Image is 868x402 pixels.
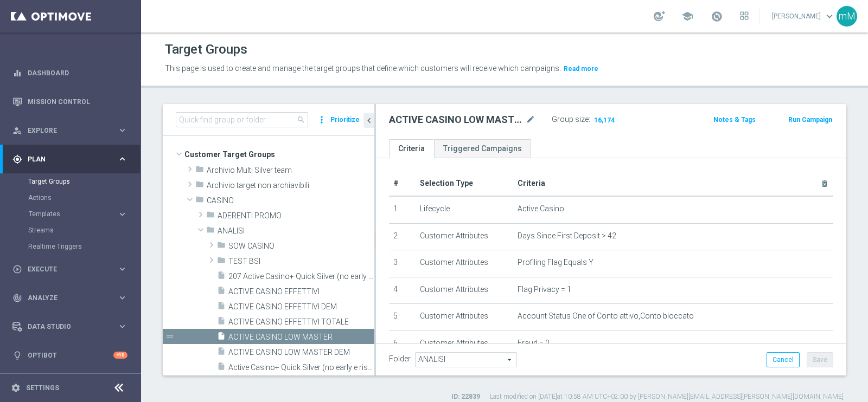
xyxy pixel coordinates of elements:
td: 5 [389,304,416,331]
i: delete_forever [820,179,829,188]
button: Templates keyboard_arrow_right [28,210,128,218]
span: ACTIVE CASINO EFFETTIVI TOTALE [228,317,374,327]
div: Optibot [12,341,127,369]
span: Account Status One of Conto attivo,Conto bloccato [518,312,694,321]
i: folder [206,225,215,238]
div: Realtime Triggers [28,238,140,255]
th: Selection Type [416,171,513,196]
span: CASINO [207,196,374,205]
span: 16,174 [593,116,616,126]
span: school [681,10,693,22]
td: Customer Attributes [416,223,513,250]
span: SOW CASINO [228,242,374,251]
span: Archivio Multi Silver team [207,166,374,175]
button: Notes & Tags [712,114,757,126]
i: lightbulb [12,351,22,360]
td: 4 [389,277,416,304]
label: ID: 22839 [451,392,480,401]
span: search [297,115,305,124]
div: Dashboard [12,59,127,87]
td: Customer Attributes [416,277,513,304]
span: Customer Target Groups [184,147,374,162]
button: Run Campaign [787,114,833,126]
i: insert_drive_file [217,347,226,359]
i: keyboard_arrow_right [117,209,127,219]
td: Customer Attributes [416,304,513,331]
a: [PERSON_NAME]keyboard_arrow_down [771,8,837,24]
button: lightbulb Optibot +10 [12,351,128,360]
i: chevron_left [364,115,374,126]
button: Data Studio keyboard_arrow_right [12,322,128,331]
td: 1 [389,196,416,223]
i: insert_drive_file [217,301,226,314]
div: mM [837,6,857,27]
span: ACTIVE CASINO EFFETTIVI DEM [228,302,374,312]
div: +10 [113,352,127,359]
span: Data Studio [28,323,117,330]
a: Streams [28,226,113,235]
a: Target Groups [28,177,113,186]
div: Templates [29,211,117,217]
a: Actions [28,193,113,202]
td: 6 [389,330,416,358]
span: ACTIVE CASINO EFFETTIVI [228,287,374,296]
span: Criteria [518,179,545,187]
i: insert_drive_file [217,271,226,283]
a: Settings [26,385,59,391]
span: ACTIVE CASINO LOW MASTER [228,333,374,342]
a: Mission Control [28,87,127,116]
h2: ACTIVE CASINO LOW MASTER [389,113,524,126]
a: Criteria [389,139,434,158]
a: Triggered Campaigns [434,139,531,158]
i: folder [195,180,204,192]
button: chevron_left [363,113,374,128]
i: keyboard_arrow_right [117,293,127,303]
span: Profiling Flag Equals Y [518,258,593,267]
label: Folder [389,354,411,364]
i: folder [206,210,215,223]
i: insert_drive_file [217,362,226,374]
button: person_search Explore keyboard_arrow_right [12,126,128,135]
button: track_changes Analyze keyboard_arrow_right [12,294,128,302]
button: gps_fixed Plan keyboard_arrow_right [12,155,128,164]
button: equalizer Dashboard [12,69,128,77]
div: Streams [28,222,140,238]
i: folder [217,256,226,268]
span: ACTIVE CASINO LOW MASTER DEM [228,348,374,357]
a: Realtime Triggers [28,242,113,251]
button: play_circle_outline Execute keyboard_arrow_right [12,265,128,274]
div: Mission Control [12,87,127,116]
i: more_vert [316,112,327,127]
span: This page is used to create and manage the target groups that define which customers will receive... [165,64,561,73]
h1: Target Groups [165,42,247,57]
span: TEST BSI [228,257,374,266]
div: Templates [28,206,140,222]
i: keyboard_arrow_right [117,125,127,135]
div: Execute [12,264,117,274]
label: Group size [552,115,589,124]
button: Save [807,352,833,367]
a: Optibot [28,341,113,369]
th: # [389,171,416,196]
span: 207 Active Casino&#x2B; Quick Silver (no early e risk) CONTA DEM/Marginalit&#xE0; NEGATIVA ALL [228,272,374,281]
span: ANALISI [218,226,374,236]
span: Templates [29,211,106,217]
span: Flag Privacy = 1 [518,285,571,294]
button: Prioritize [329,113,361,127]
span: keyboard_arrow_down [824,10,835,22]
label: Last modified on [DATE] at 10:58 AM UTC+02:00 by [PERSON_NAME][EMAIL_ADDRESS][PERSON_NAME][DOMAIN... [490,392,844,401]
span: Analyze [28,295,117,301]
i: keyboard_arrow_right [117,321,127,332]
i: keyboard_arrow_right [117,264,127,274]
i: track_changes [12,293,22,303]
label: : [589,115,590,124]
i: mode_edit [526,113,535,126]
td: Customer Attributes [416,330,513,358]
td: Customer Attributes [416,250,513,277]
